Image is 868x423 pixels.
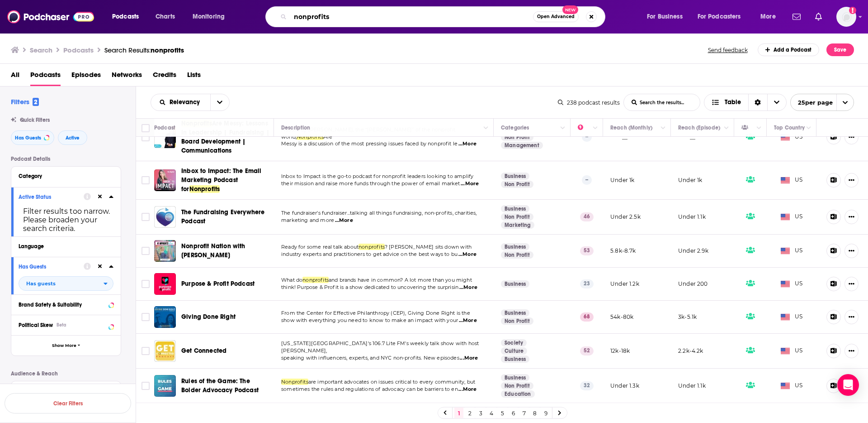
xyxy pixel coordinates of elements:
[63,46,94,54] h3: Podcasts
[658,123,669,134] button: Column Actions
[19,261,84,272] button: Has Guests
[281,140,458,147] span: Messy is a discussion of the most pressing issues faced by nonprofit le
[7,8,94,25] a: Podchaser - Follow, Share and Rate Podcasts
[281,217,334,223] span: marketing and more
[210,94,229,111] button: open menu
[580,381,594,390] p: 32
[754,123,764,134] button: Column Actions
[151,46,184,54] span: nonprofits
[290,10,533,24] input: Search podcasts, credits, & more...
[151,99,210,106] button: open menu
[501,173,529,180] a: Business
[501,339,527,346] a: Society
[26,281,56,286] span: Has guests
[844,130,859,144] button: Show More Button
[142,133,150,141] span: Toggle select row
[610,133,627,141] p: __
[678,280,708,288] p: Under 200
[154,375,176,397] a: Rules of the Game: The Bolder Advocacy Podcast
[281,284,458,290] span: think! Purpose & Profit is a show dedicated to uncovering the surprisin
[458,140,476,148] span: ...More
[170,99,203,106] span: Relevancy
[705,46,750,54] button: Send feedback
[274,6,614,27] div: Search podcasts, credits, & more...
[610,280,639,288] p: Under 1.2k
[281,317,458,323] span: show with everything you need to know to make an impact with your
[790,94,854,111] button: open menu
[154,273,176,295] a: Purpose & Profit Podcast
[849,7,856,14] svg: Add a profile image
[281,251,458,257] span: industry experts and practitioners to get advice on the best ways to bu
[359,244,385,250] span: nonprofits
[678,176,702,184] p: Under 1k
[678,313,697,321] p: 3k-5.1k
[789,9,804,24] a: Show notifications dropdown
[641,10,694,24] button: open menu
[154,126,176,148] img: Nonprofits Are Messy: Lessons in Leadership | Fundraising | Board Development | Communications
[501,221,534,229] a: Marketing
[181,208,271,226] a: The Fundraising Everywhere Podcast
[501,317,533,325] a: Non Profit
[501,374,529,381] a: Business
[181,242,245,259] span: Nonprofit Nation with [PERSON_NAME]
[154,206,176,228] a: The Fundraising Everywhere Podcast
[324,134,333,140] span: Are
[154,240,176,262] a: Nonprofit Nation with Julia Campbell
[501,243,529,250] a: Business
[501,280,529,288] a: Business
[458,251,476,258] span: ...More
[580,312,594,322] p: 68
[844,344,859,358] button: Show More Button
[781,133,803,142] span: US
[19,264,78,270] div: Has Guests
[104,46,184,54] a: Search Results:nonprofits
[181,377,271,395] a: Rules of the Game: The Bolder Advocacy Podcast
[52,343,76,348] span: Show More
[781,246,803,255] span: US
[154,306,176,328] a: Giving Done Right
[106,10,151,24] button: open menu
[142,176,150,184] span: Toggle select row
[142,347,150,355] span: Toggle select row
[678,122,720,133] div: Reach (Episode)
[30,67,61,86] a: Podcasts
[11,130,54,145] button: Has Guests
[19,302,106,308] div: Brand Safety & Suitability
[154,340,176,362] img: Get Connected
[181,346,226,356] a: Get Connected
[187,67,201,86] span: Lists
[501,142,543,149] a: Management
[181,313,236,321] span: Giving Done Right
[836,7,856,27] span: Logged in as JamesRod2024
[19,194,78,200] div: Active Status
[156,10,175,23] span: Charts
[142,247,150,255] span: Toggle select row
[582,175,592,184] p: --
[112,10,139,23] span: Podcasts
[281,386,458,392] span: sometimes the rules and regulations of advocacy can be barriers to en
[281,173,473,179] span: Inbox to Impact is the go-to podcast for nonprofit leaders looking to amplify
[698,10,741,23] span: For Podcasters
[721,123,732,134] button: Column Actions
[844,277,859,291] button: Show More Button
[11,67,19,86] a: All
[501,181,533,188] a: Non Profit
[704,94,787,111] h2: Choose View
[501,213,533,221] a: Non Profit
[590,123,601,134] button: Column Actions
[281,277,302,283] span: What do
[181,347,226,355] span: Get Connected
[19,191,84,202] button: Active Status
[501,134,533,141] a: Non Profit
[558,99,620,106] div: 238 podcast results
[181,377,259,394] span: Rules of the Game: The Bolder Advocacy Podcast
[19,173,108,179] div: Category
[71,67,101,86] a: Episodes
[181,167,271,194] a: Inbox to Impact: The Email Marketing Podcast forNonprofits
[19,276,113,291] button: open menu
[580,212,594,221] p: 46
[186,10,236,24] button: open menu
[844,244,859,258] button: Show More Button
